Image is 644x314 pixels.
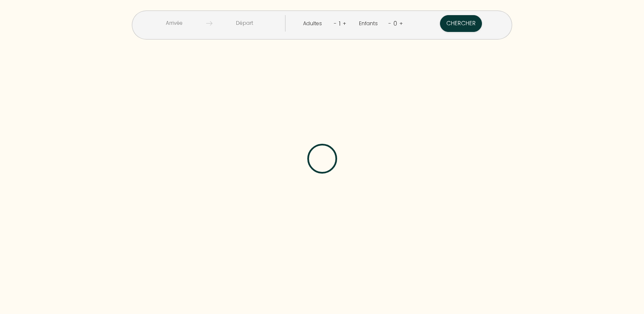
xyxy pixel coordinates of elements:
[440,15,482,32] button: Chercher
[359,20,381,28] div: Enfants
[343,19,346,27] a: +
[206,20,212,26] img: guests
[303,20,325,28] div: Adultes
[388,19,391,27] a: -
[391,17,399,30] div: 0
[399,19,403,27] a: +
[212,15,277,32] input: Départ
[334,19,337,27] a: -
[142,15,206,32] input: Arrivée
[337,17,343,30] div: 1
